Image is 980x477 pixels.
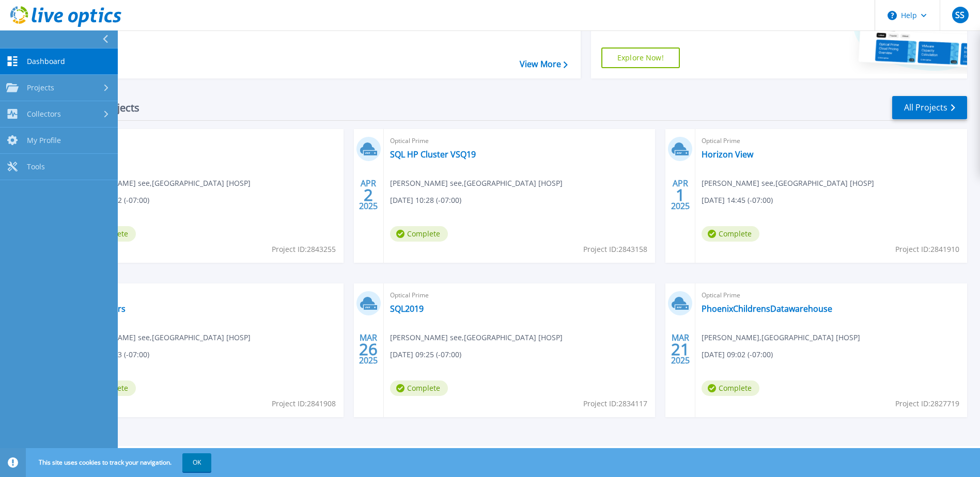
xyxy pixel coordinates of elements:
span: Projects [27,83,54,92]
div: APR 2025 [359,176,378,214]
span: My Profile [27,136,61,145]
span: Tools [27,162,45,171]
a: Explore Now! [601,47,680,68]
span: 2 [364,190,373,199]
span: [DATE] 09:02 (-07:00) [702,349,773,360]
span: 1 [676,190,685,199]
span: Optical Prime [702,135,961,147]
a: All Projects [892,96,967,119]
a: SQL2019 [390,304,424,314]
span: Project ID: 2843255 [272,244,336,255]
span: Complete [390,380,448,396]
span: [PERSON_NAME] see , [GEOGRAPHIC_DATA] [HOSP] [390,332,563,343]
span: [PERSON_NAME] see , [GEOGRAPHIC_DATA] [HOSP] [390,178,563,189]
span: Dashboard [27,57,65,66]
span: Complete [390,226,448,242]
span: Project ID: 2841908 [272,398,336,409]
span: Complete [702,226,759,242]
a: PhoenixChildrensDatawarehouse [702,304,832,314]
a: SQL HP Cluster VSQ19 [390,149,476,160]
span: [DATE] 09:25 (-07:00) [390,349,461,360]
a: Horizon View [702,149,753,160]
div: MAR 2025 [359,330,378,368]
span: [PERSON_NAME] , [GEOGRAPHIC_DATA] [HOSP] [702,332,860,343]
span: Optical Prime [702,290,961,301]
span: Optical Prime [78,135,337,147]
span: Optical Prime [78,290,337,301]
div: APR 2025 [671,176,690,214]
a: View More [520,59,568,69]
span: Optical Prime [390,135,649,147]
div: MAR 2025 [671,330,690,368]
span: [DATE] 10:28 (-07:00) [390,195,461,206]
span: Collectors [27,109,61,119]
span: This site uses cookies to track your navigation. [28,453,211,472]
button: OK [182,453,211,472]
span: 26 [359,345,378,354]
span: Optical Prime [390,290,649,301]
span: SS [955,11,965,19]
span: Project ID: 2827719 [895,398,959,409]
span: [DATE] 14:45 (-07:00) [702,195,773,206]
span: Complete [702,380,759,396]
span: Project ID: 2841910 [895,244,959,255]
span: Project ID: 2834117 [583,398,647,409]
span: Project ID: 2843158 [583,244,647,255]
span: [PERSON_NAME] see , [GEOGRAPHIC_DATA] [HOSP] [78,332,251,343]
span: 21 [671,345,690,354]
span: [PERSON_NAME] see , [GEOGRAPHIC_DATA] [HOSP] [702,178,874,189]
span: [PERSON_NAME] see , [GEOGRAPHIC_DATA] [HOSP] [78,178,251,189]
